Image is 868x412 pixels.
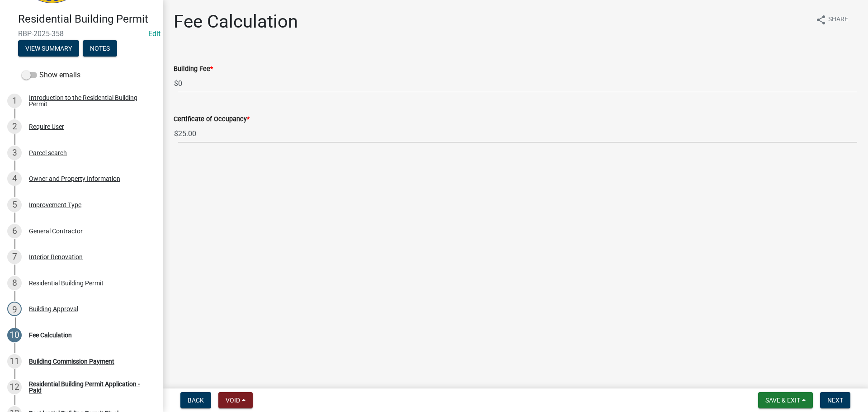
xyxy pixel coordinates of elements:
wm-modal-confirm: Notes [83,45,117,52]
div: Parcel search [29,150,67,156]
span: Void [226,397,240,404]
div: Fee Calculation [29,332,72,338]
div: Residential Building Permit Application - Paid [29,381,148,393]
h4: Residential Building Permit [18,13,156,26]
span: Save & Exit [765,397,800,404]
div: Owner and Property Information [29,175,120,182]
div: 12 [7,380,22,394]
label: Show emails [22,70,80,81]
button: shareShare [808,11,855,28]
div: 10 [7,328,22,342]
wm-modal-confirm: Edit Application Number [148,29,160,38]
div: Introduction to the Residential Building Permit [29,95,148,107]
div: 11 [7,354,22,369]
a: Edit [148,29,160,38]
div: 7 [7,250,22,264]
div: 5 [7,198,22,212]
span: RBP-2025-358 [18,29,145,38]
div: Require User [29,123,64,130]
div: Residential Building Permit [29,280,104,286]
span: $ [174,124,179,143]
button: Next [820,392,850,408]
div: Improvement Type [29,202,81,208]
i: share [816,14,826,25]
span: $ [174,74,179,93]
div: 8 [7,276,22,290]
h1: Fee Calculation [174,11,298,33]
span: Share [828,14,848,25]
label: Building Fee [174,66,213,72]
span: Next [827,397,843,404]
div: 9 [7,302,22,316]
button: Save & Exit [758,392,813,408]
div: Building Approval [29,306,78,312]
div: Building Commission Payment [29,358,114,365]
div: 4 [7,171,22,186]
button: Void [218,392,253,408]
label: Certificate of Occupancy [174,116,250,123]
div: 1 [7,94,22,108]
wm-modal-confirm: Summary [18,45,79,52]
div: Interior Renovation [29,254,83,260]
div: 6 [7,224,22,238]
div: General Contractor [29,228,83,234]
span: Back [188,397,204,404]
button: Back [180,392,211,408]
button: View Summary [18,40,79,57]
div: 2 [7,119,22,134]
div: 3 [7,146,22,160]
button: Notes [83,40,117,57]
